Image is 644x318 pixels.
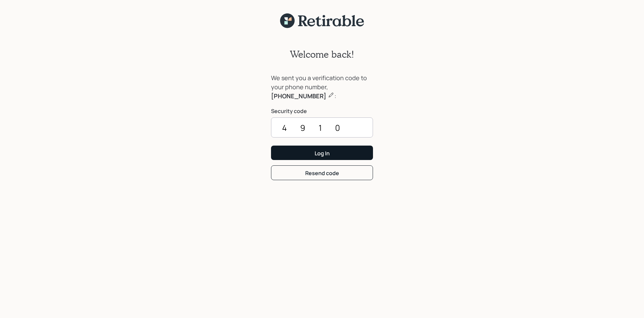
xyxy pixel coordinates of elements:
input: •••• [271,117,373,138]
button: Resend code [271,165,373,180]
div: Resend code [305,169,339,177]
button: Log In [271,146,373,160]
label: Security code [271,107,373,115]
b: [PHONE_NUMBER] [271,92,326,100]
h2: Welcome back! [290,49,354,60]
div: We sent you a verification code to your phone number, : [271,73,373,101]
div: Log In [315,150,330,157]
